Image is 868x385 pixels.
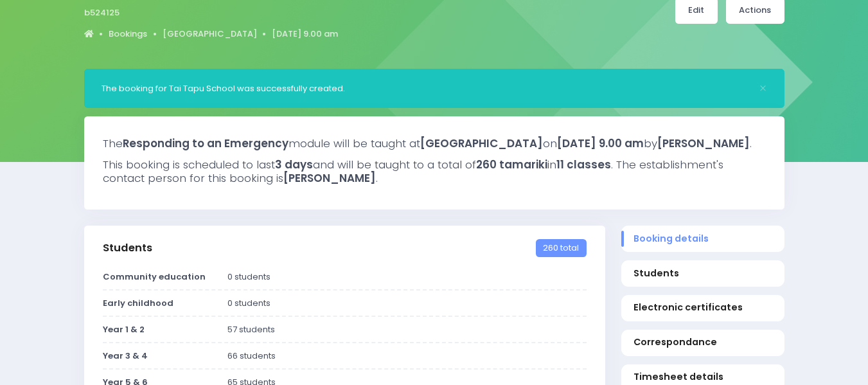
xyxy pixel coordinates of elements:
[633,336,772,349] span: Correspondance
[556,157,611,172] strong: 11 classes
[103,137,766,150] h3: The module will be taught at on by .
[272,28,338,40] a: [DATE] 9.00 am
[621,226,784,252] a: Booking details
[220,297,594,310] div: 0 students
[476,157,547,172] strong: 260 tamariki
[220,323,594,336] div: 57 students
[220,350,594,363] div: 66 students
[102,82,750,95] div: The booking for Tai Tapu School was successfully created.
[220,271,594,283] div: 0 students
[103,158,766,184] h3: This booking is scheduled to last and will be taught to a total of in . The establishment's conta...
[103,242,152,255] h3: Students
[759,84,767,93] button: Close
[103,297,173,309] strong: Early childhood
[275,157,313,172] strong: 3 days
[103,323,145,336] strong: Year 1 & 2
[163,28,257,40] a: [GEOGRAPHIC_DATA]
[557,136,644,151] strong: [DATE] 9.00 am
[633,267,772,280] span: Students
[283,170,376,186] strong: [PERSON_NAME]
[633,232,772,246] span: Booking details
[633,301,772,314] span: Electronic certificates
[536,239,586,257] span: 260 total
[621,295,784,321] a: Electronic certificates
[621,260,784,287] a: Students
[103,271,206,283] strong: Community education
[103,350,148,362] strong: Year 3 & 4
[84,6,120,19] span: b524125
[621,330,784,356] a: Correspondance
[657,136,750,151] strong: [PERSON_NAME]
[109,28,147,40] a: Bookings
[633,370,772,384] span: Timesheet details
[420,136,543,151] strong: [GEOGRAPHIC_DATA]
[123,136,288,151] strong: Responding to an Emergency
